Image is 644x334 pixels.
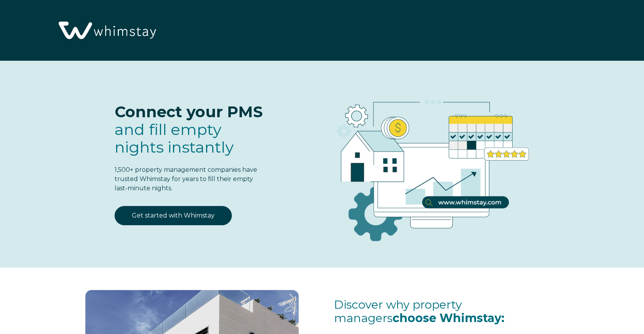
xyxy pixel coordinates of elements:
[115,206,232,225] a: Get started with Whimstay
[115,102,263,121] span: Connect your PMS
[115,166,257,192] span: 1,500+ property management companies have trusted Whimstay for years to fill their empty last-min...
[115,120,234,156] span: fill empty nights instantly
[54,4,159,58] img: Whimstay Logo-02 1
[115,120,234,156] span: and
[293,76,564,254] img: RBO Ilustrations-03
[393,311,504,325] span: choose Whimstay:
[334,297,504,325] span: Discover why property managers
